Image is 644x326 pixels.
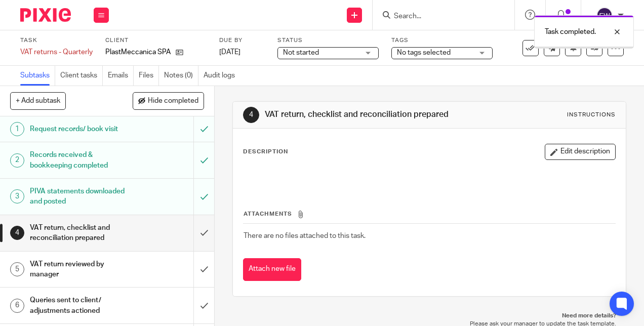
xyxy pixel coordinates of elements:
h1: Records received & bookkeeping completed [30,147,132,173]
div: 4 [10,226,24,240]
span: Hide completed [148,97,198,105]
div: 2 [10,153,24,168]
div: 5 [10,262,24,276]
label: Client [105,36,207,45]
button: + Add subtask [10,92,66,109]
label: Task [20,36,93,45]
h1: VAT return, checklist and reconciliation prepared [30,220,132,246]
a: Notes (0) [164,66,198,86]
div: Instructions [567,111,616,119]
div: 1 [10,122,24,136]
button: Edit description [545,144,616,160]
img: svg%3E [596,7,613,23]
span: No tags selected [397,49,451,56]
p: PlastMeccanica SPA [105,47,171,57]
a: Client tasks [60,66,103,86]
h1: VAT return reviewed by manager [30,257,132,282]
div: 6 [10,299,24,313]
p: Task completed. [545,27,596,37]
button: Attach new file [243,258,301,281]
p: Description [243,148,288,156]
h1: Request records/ book visit [30,121,132,137]
label: Due by [219,36,265,45]
span: Not started [283,49,319,56]
h1: PIVA statements downloaded and posted [30,184,132,210]
div: 4 [243,107,259,123]
a: Files [139,66,159,86]
span: [DATE] [219,49,240,56]
a: Subtasks [20,66,55,86]
a: Emails [108,66,134,86]
h1: VAT return, checklist and reconciliation prepared [265,109,451,120]
label: Status [277,36,379,45]
div: VAT returns - Quarterly [20,47,93,57]
span: There are no files attached to this task. [244,232,366,239]
img: Pixie [20,8,71,22]
span: Attachments [244,211,292,217]
button: Hide completed [133,92,204,109]
div: 3 [10,189,24,203]
p: Need more details? [243,312,616,320]
a: Audit logs [204,66,240,86]
h1: Queries sent to client/ adjustments actioned [30,293,132,318]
